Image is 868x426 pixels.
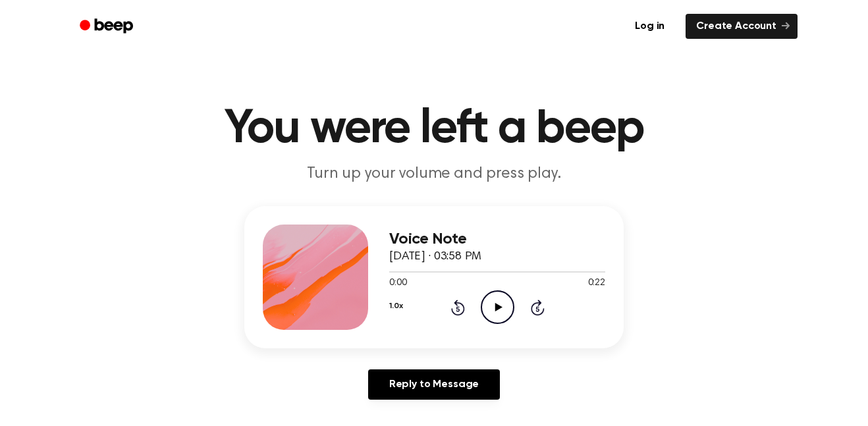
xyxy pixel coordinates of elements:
h1: You were left a beep [97,105,771,153]
a: Log in [622,11,678,41]
span: 0:22 [588,277,605,290]
p: Turn up your volume and press play. [181,163,687,185]
button: 1.0x [389,295,402,317]
a: Create Account [686,14,798,39]
a: Beep [70,14,145,40]
span: [DATE] · 03:58 PM [389,251,481,263]
a: Reply to Message [368,369,500,400]
span: 0:00 [389,277,406,290]
h3: Voice Note [389,230,605,248]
